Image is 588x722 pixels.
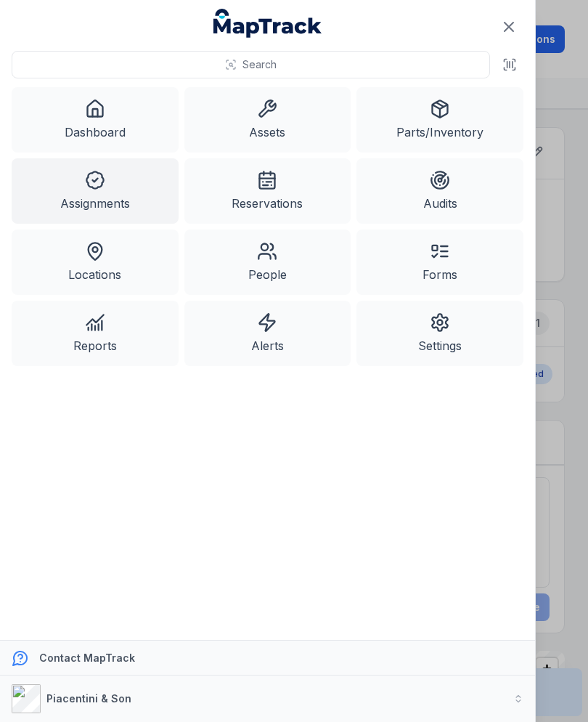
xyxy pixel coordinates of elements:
[184,230,351,295] a: People
[213,9,322,38] a: MapTrack
[356,301,523,366] a: Settings
[184,301,351,366] a: Alerts
[184,158,351,224] a: Reservations
[242,57,277,72] span: Search
[12,51,490,78] button: Search
[39,652,135,664] strong: Contact MapTrack
[356,230,523,295] a: Forms
[494,12,524,42] button: Close navigation
[12,230,179,295] a: Locations
[12,87,179,153] a: Dashboard
[356,158,523,224] a: Audits
[184,87,351,153] a: Assets
[46,692,131,705] strong: Piacentini & Son
[356,87,523,153] a: Parts/Inventory
[12,301,179,366] a: Reports
[12,158,179,224] a: Assignments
